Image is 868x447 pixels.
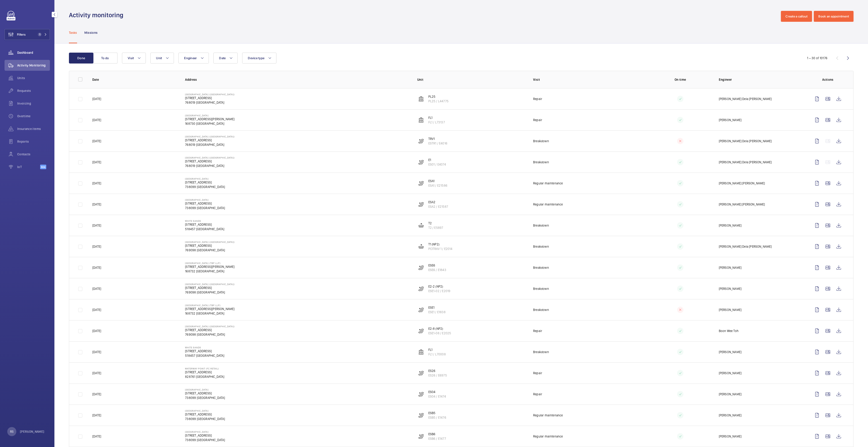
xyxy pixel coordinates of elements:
[719,160,772,164] p: [PERSON_NAME] Dela [PERSON_NAME]
[185,180,225,185] p: [STREET_ADDRESS]
[10,429,14,434] p: RS
[92,371,101,375] p: [DATE]
[533,97,542,101] p: Repair
[418,265,424,270] img: escalator.svg
[17,152,50,156] span: Contacts
[428,183,447,188] p: ESA1 / E21586
[213,53,238,64] button: Date
[807,56,827,60] div: 1 – 30 of 10176
[418,328,424,334] img: escalator.svg
[17,88,50,93] span: Requests
[185,222,224,227] p: [STREET_ADDRESS]
[428,432,446,436] p: ESB6
[719,308,741,312] p: [PERSON_NAME]
[418,244,424,249] img: moving_walk.svg
[719,350,741,354] p: [PERSON_NAME]
[418,434,424,439] img: escalator.svg
[428,225,443,230] p: T2 / E5897
[185,325,235,328] p: [GEOGRAPHIC_DATA] ([GEOGRAPHIC_DATA])
[185,370,224,374] p: [STREET_ADDRESS]
[17,114,50,118] span: Overtime
[185,412,225,417] p: [STREET_ADDRESS]
[418,307,424,313] img: escalator.svg
[185,311,234,316] p: 168732 [GEOGRAPHIC_DATA]
[428,247,453,251] p: PCITRAV 1 / E2014
[428,331,451,335] p: ESE1-08 / E2025
[719,118,741,122] p: [PERSON_NAME]
[156,56,162,60] span: Unit
[185,353,224,358] p: 518457 [GEOGRAPHIC_DATA]
[533,223,549,228] p: Breakdown
[185,201,225,206] p: [STREET_ADDRESS]
[418,286,424,291] img: escalator.svg
[719,223,741,228] p: [PERSON_NAME]
[185,391,225,396] p: [STREET_ADDRESS]
[719,97,772,101] p: [PERSON_NAME] Dela [PERSON_NAME]
[185,264,234,269] p: [STREET_ADDRESS][PERSON_NAME]
[649,77,712,82] p: On time
[428,394,446,399] p: ES04 / E1474
[428,242,453,247] p: T1 (NP2)
[428,99,449,103] p: PL25 / L44775
[92,286,101,291] p: [DATE]
[17,32,26,37] span: Filters
[92,265,101,270] p: [DATE]
[428,221,443,225] p: T2
[92,97,101,101] p: [DATE]
[93,53,117,64] button: To do
[428,120,445,125] p: FL1 / L73137
[242,53,276,64] button: Device type
[185,374,224,379] p: 828761 [GEOGRAPHIC_DATA]
[719,244,772,249] p: [PERSON_NAME] Dela [PERSON_NAME]
[719,139,772,143] p: [PERSON_NAME] Dela [PERSON_NAME]
[185,248,235,252] p: 769098 [GEOGRAPHIC_DATA]
[185,243,235,248] p: [STREET_ADDRESS]
[428,158,446,162] p: E1
[69,30,77,35] p: Tasks
[185,417,225,421] p: 738099 [GEOGRAPHIC_DATA]
[719,434,741,439] p: [PERSON_NAME]
[719,371,741,375] p: [PERSON_NAME]
[185,164,235,168] p: 768019 [GEOGRAPHIC_DATA]
[533,265,549,270] p: Breakdown
[40,165,46,169] span: Beta
[533,160,549,164] p: Breakdown
[185,332,235,337] p: 769098 [GEOGRAPHIC_DATA]
[533,350,549,354] p: Breakdown
[84,30,98,35] p: Missions
[428,141,447,146] p: ESTR1 / E4016
[92,350,101,354] p: [DATE]
[92,392,101,396] p: [DATE]
[428,310,446,314] p: ESE1 / E1838
[428,305,446,310] p: ESE1
[428,263,446,268] p: ESE6
[185,290,235,295] p: 769098 [GEOGRAPHIC_DATA]
[185,346,224,349] p: White Sands
[185,396,225,400] p: 738099 [GEOGRAPHIC_DATA]
[17,127,50,131] span: Insurance items
[719,181,765,186] p: [PERSON_NAME] [PERSON_NAME]
[428,347,446,352] p: FL1
[248,56,264,60] span: Device type
[428,179,447,183] p: ESA1
[428,289,451,293] p: ESE1-02 / E2019
[185,349,224,353] p: [STREET_ADDRESS]
[185,220,224,222] p: White Sands
[185,198,225,201] p: [GEOGRAPHIC_DATA]
[92,202,101,207] p: [DATE]
[17,165,40,169] span: IoT
[418,159,424,165] img: escalator.svg
[719,202,765,207] p: [PERSON_NAME] [PERSON_NAME]
[719,413,741,418] p: [PERSON_NAME]
[428,390,446,394] p: ES04
[428,200,448,204] p: ESA2
[5,29,50,40] button: Filters1
[185,206,225,210] p: 738099 [GEOGRAPHIC_DATA]
[92,160,101,164] p: [DATE]
[418,138,424,144] img: escalator.svg
[92,223,101,228] p: [DATE]
[185,227,224,231] p: 518457 [GEOGRAPHIC_DATA]
[185,185,225,189] p: 738099 [GEOGRAPHIC_DATA]
[533,371,542,375] p: Repair
[781,11,812,22] button: Create a callout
